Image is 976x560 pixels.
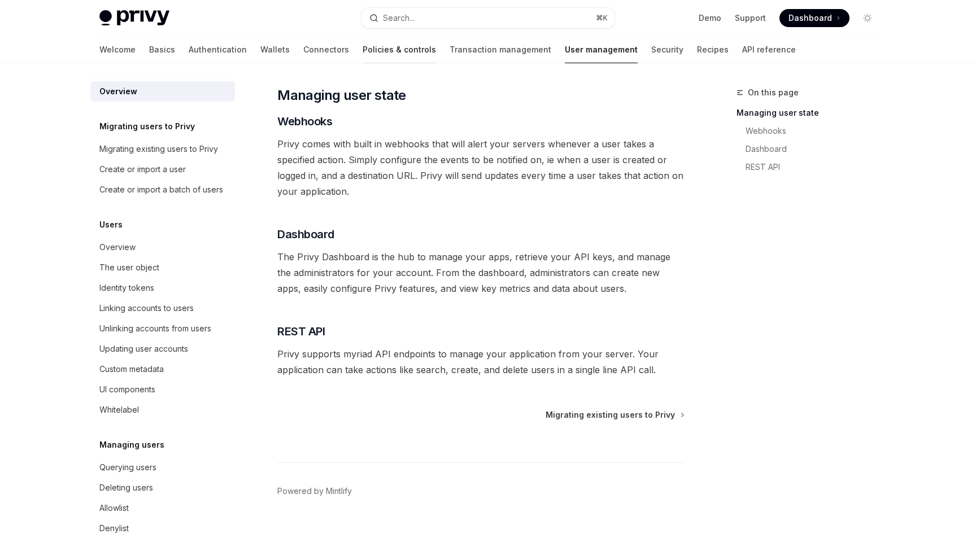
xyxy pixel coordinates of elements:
button: Toggle dark mode [859,9,877,27]
div: Create or import a batch of users [99,183,223,196]
div: Linking accounts to users [99,301,194,315]
a: The user object [90,257,235,278]
span: Dashboard [277,226,334,242]
span: On this page [748,86,799,99]
a: Connectors [303,36,349,63]
div: Overview [99,85,137,98]
a: Support [735,12,766,24]
a: User management [565,36,638,63]
a: Custom metadata [90,359,235,379]
span: The Privy Dashboard is the hub to manage your apps, retrieve your API keys, and manage the admini... [277,249,685,296]
a: Identity tokens [90,278,235,298]
img: light logo [99,10,169,26]
h5: Migrating users to Privy [99,120,195,133]
h5: Managing users [99,438,164,452]
a: Migrating existing users to Privy [90,139,235,159]
a: UI components [90,379,235,400]
div: UI components [99,383,155,396]
div: Search... [383,11,415,25]
div: Unlinking accounts from users [99,322,211,335]
div: Migrating existing users to Privy [99,142,218,156]
a: Migrating existing users to Privy [546,409,683,421]
a: Authentication [189,36,247,63]
button: Search...⌘K [361,8,615,28]
a: Updating user accounts [90,339,235,359]
a: Security [651,36,683,63]
a: REST API [746,158,886,176]
a: API reference [742,36,796,63]
a: Querying users [90,457,235,478]
div: Create or import a user [99,163,186,176]
span: Privy comes with built in webhooks that will alert your servers whenever a user takes a specified... [277,136,685,199]
div: Identity tokens [99,281,154,295]
a: Dashboard [779,9,849,27]
h5: Users [99,218,123,231]
a: Allowlist [90,498,235,518]
div: The user object [99,261,159,274]
span: Privy supports myriad API endpoints to manage your application from your server. Your application... [277,346,685,378]
a: Create or import a user [90,159,235,180]
a: Denylist [90,518,235,539]
a: Webhooks [746,122,886,140]
span: REST API [277,323,325,339]
a: Unlinking accounts from users [90,318,235,339]
span: Dashboard [788,12,832,24]
a: Dashboard [746,140,886,158]
div: Custom metadata [99,362,164,376]
div: Querying users [99,461,156,474]
a: Recipes [697,36,729,63]
a: Managing user state [737,104,886,122]
div: Overview [99,240,136,254]
a: Transaction management [450,36,551,63]
a: Whitelabel [90,400,235,420]
a: Overview [90,237,235,257]
span: Managing user state [277,86,406,104]
a: Linking accounts to users [90,298,235,318]
a: Wallets [260,36,290,63]
div: Deleting users [99,481,153,495]
span: Webhooks [277,113,332,129]
a: Policies & controls [363,36,436,63]
a: Powered by Mintlify [277,485,352,497]
a: Create or import a batch of users [90,180,235,200]
div: Whitelabel [99,403,139,417]
a: Demo [699,12,721,24]
div: Denylist [99,522,129,535]
div: Allowlist [99,501,129,515]
a: Welcome [99,36,136,63]
a: Basics [149,36,175,63]
span: ⌘ K [596,14,608,23]
span: Migrating existing users to Privy [546,409,675,421]
a: Overview [90,81,235,102]
a: Deleting users [90,478,235,498]
div: Updating user accounts [99,342,188,356]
